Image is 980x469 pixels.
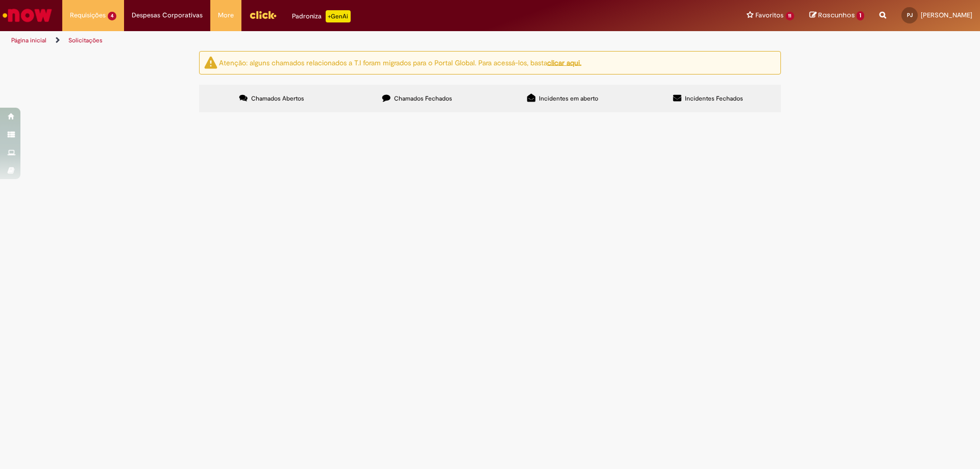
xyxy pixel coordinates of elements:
[68,36,103,44] a: Solicitações
[907,12,913,18] span: PJ
[218,10,234,20] span: More
[251,94,304,103] span: Chamados Abertos
[786,12,795,20] span: 11
[11,36,46,44] a: Página inicial
[921,11,972,19] span: [PERSON_NAME]
[394,94,452,103] span: Chamados Fechados
[810,11,864,20] a: Rascunhos
[539,94,598,103] span: Incidentes em aberto
[856,11,864,20] span: 1
[108,12,116,20] span: 4
[755,10,783,20] span: Favoritos
[326,10,351,22] p: +GenAi
[132,10,203,20] span: Despesas Corporativas
[292,10,351,22] div: Padroniza
[249,7,277,22] img: click_logo_yellow_360x200.png
[219,58,581,67] ng-bind-html: Atenção: alguns chamados relacionados a T.I foram migrados para o Portal Global. Para acessá-los,...
[70,10,106,20] span: Requisições
[685,94,743,103] span: Incidentes Fechados
[1,5,54,26] img: ServiceNow
[547,58,581,67] a: clicar aqui.
[8,31,646,50] ul: Trilhas de página
[818,10,855,20] span: Rascunhos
